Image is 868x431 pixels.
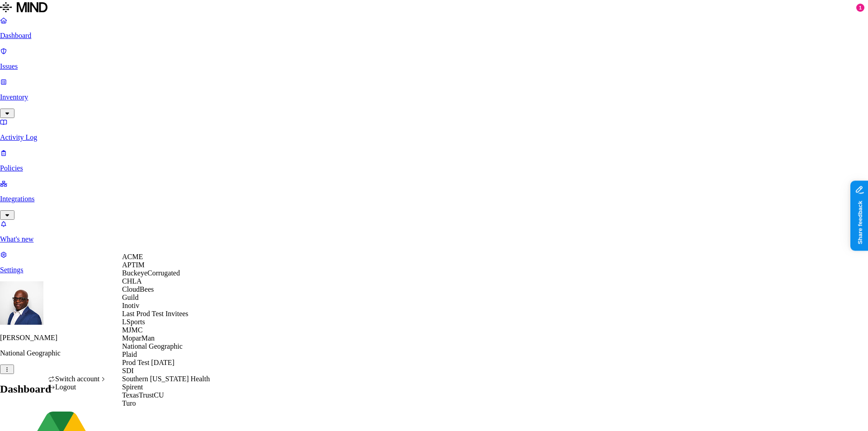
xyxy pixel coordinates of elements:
[122,326,142,334] span: MJMC
[122,383,143,391] span: Spirent
[122,399,136,407] span: Turo
[122,302,139,309] span: Inotiv
[48,383,107,391] div: Logout
[122,318,145,326] span: LSports
[122,269,180,277] span: BuckeyeCorrugated
[122,350,137,358] span: Plaid
[122,359,175,366] span: Prod Test [DATE]
[122,342,183,350] span: National Geographic
[122,277,142,285] span: CHLA
[122,367,134,374] span: SDI
[122,294,138,301] span: Guild
[122,285,154,293] span: CloudBees
[122,310,189,317] span: Last Prod Test Invitees
[122,253,143,260] span: ACME
[122,375,210,383] span: Southern [US_STATE] Health
[55,375,99,383] span: Switch account
[122,334,155,342] span: MoparMan
[122,391,164,399] span: TexasTrustCU
[122,261,145,269] span: APTIM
